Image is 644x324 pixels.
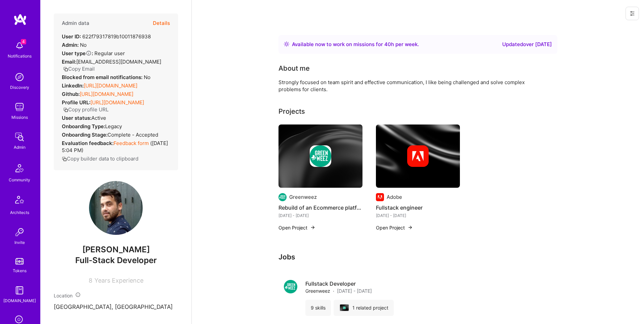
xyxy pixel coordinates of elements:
[62,155,138,162] button: Copy builder data to clipboard
[376,212,460,219] div: [DATE] - [DATE]
[62,132,108,138] strong: Onboarding Stage:
[114,140,149,146] a: Feedback form
[62,42,79,48] strong: Admin:
[63,107,68,112] i: icon Copy
[376,224,413,231] button: Open Project
[62,140,114,146] strong: Evaluation feedback:
[3,297,36,304] div: [DOMAIN_NAME]
[62,74,151,81] div: No
[91,115,106,121] span: Active
[278,224,315,231] button: Open Project
[21,39,26,44] span: 4
[278,193,287,201] img: Company logo
[11,114,28,121] div: Missions
[343,307,346,309] img: Company logo
[11,160,28,176] img: Community
[8,52,32,60] div: Notifications
[62,115,91,121] strong: User status:
[76,59,161,65] span: [EMAIL_ADDRESS][DOMAIN_NAME]
[62,99,90,106] strong: Profile URL:
[62,74,144,80] strong: Blocked from email notifications:
[333,287,334,294] span: ·
[63,65,95,72] button: Copy Email
[90,99,144,106] a: [URL][DOMAIN_NAME]
[278,203,362,212] h4: Rebuild of an Ecommerce platform
[15,258,24,264] img: tokens
[84,82,137,89] a: [URL][DOMAIN_NAME]
[278,212,362,219] div: [DATE] - [DATE]
[62,50,93,57] strong: User type :
[13,225,26,239] img: Invite
[278,79,547,93] div: Strongly focused on team spirit and effective communication, I like being challenged and solve co...
[13,130,26,144] img: admin teamwork
[284,41,289,47] img: Availability
[9,176,30,183] div: Community
[75,255,157,265] span: Full-Stack Developer
[13,267,27,274] div: Tokens
[62,59,76,65] strong: Email:
[62,82,84,89] strong: LinkedIn:
[80,91,133,97] a: [URL][DOMAIN_NAME]
[278,253,557,261] h3: Jobs
[289,193,317,201] div: Greenweez
[89,277,92,284] span: 8
[384,41,391,47] span: 40
[305,280,372,287] h4: Fullstack Developer
[340,304,349,311] img: cover
[13,39,26,52] img: bell
[10,84,29,91] div: Discovery
[54,303,178,311] p: [GEOGRAPHIC_DATA], [GEOGRAPHIC_DATA]
[62,140,170,154] div: ( [DATE] 5:04 PM )
[337,287,372,294] span: [DATE] - [DATE]
[310,225,315,230] img: arrow-right
[376,124,460,188] img: cover
[13,13,27,26] img: logo
[278,63,310,73] div: About me
[62,91,80,97] strong: Github:
[14,239,25,246] div: Invite
[284,280,297,293] img: Company logo
[89,181,143,235] img: User Avatar
[387,193,402,201] div: Adobe
[407,145,429,167] img: Company logo
[14,144,26,151] div: Admin
[63,106,109,113] button: Copy profile URL
[278,106,305,116] div: Projects
[13,284,26,297] img: guide book
[305,287,330,294] span: Greenweez
[62,123,105,130] strong: Onboarding Type:
[62,20,89,26] h4: Admin data
[108,132,158,138] span: Complete - Accepted
[54,292,178,299] div: Location
[13,70,26,84] img: discovery
[54,245,178,255] span: [PERSON_NAME]
[62,33,151,40] div: 622f79317819b10011876938
[502,40,552,48] div: Updated over [DATE]
[278,124,362,188] img: cover
[10,209,29,216] div: Architects
[376,203,460,212] h4: Fullstack engineer
[63,67,68,72] i: icon Copy
[310,145,331,167] img: Company logo
[62,156,67,161] i: icon Copy
[153,13,170,33] button: Details
[62,33,81,40] strong: User ID:
[62,50,125,57] div: Regular user
[305,300,331,316] div: 9 skills
[86,50,92,56] i: Help
[94,277,143,284] span: Years Experience
[334,300,394,316] div: 1 related project
[11,193,28,209] img: Architects
[407,225,413,230] img: arrow-right
[13,100,26,114] img: teamwork
[292,40,419,48] div: Available now to work on missions for h per week .
[376,193,384,201] img: Company logo
[62,41,87,48] div: No
[105,123,122,130] span: legacy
